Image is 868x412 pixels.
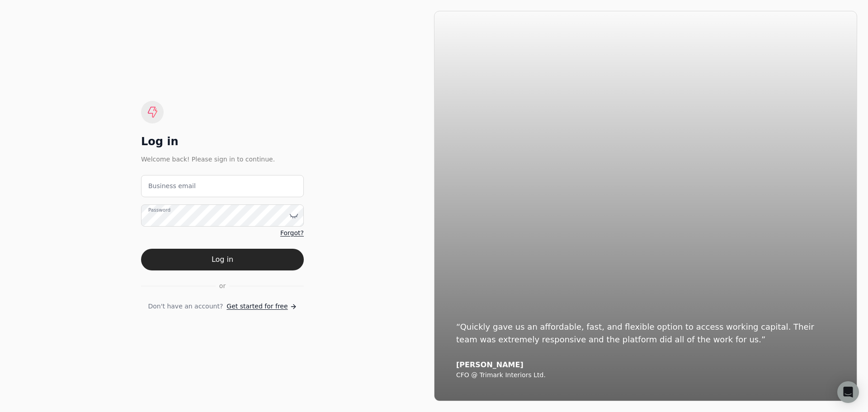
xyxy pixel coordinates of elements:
[148,302,223,311] span: Don't have an account?
[141,134,304,149] div: Log in
[456,360,835,369] div: [PERSON_NAME]
[141,249,304,270] button: Log in
[148,207,170,214] label: Password
[226,302,288,311] span: Get started for free
[226,302,297,311] a: Get started for free
[219,281,226,291] span: or
[148,181,196,191] label: Business email
[280,228,304,238] a: Forgot?
[456,321,835,346] div: “Quickly gave us an affordable, fast, and flexible option to access working capital. Their team w...
[837,381,859,403] div: Open Intercom Messenger
[456,371,835,379] div: CFO @ Trimark Interiors Ltd.
[141,154,304,164] div: Welcome back! Please sign in to continue.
